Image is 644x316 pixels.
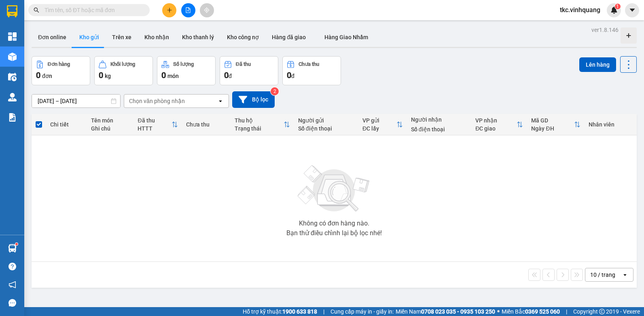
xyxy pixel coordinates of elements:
th: Toggle SortBy [231,114,294,135]
span: | [566,307,567,316]
th: Toggle SortBy [358,114,407,135]
div: Đơn hàng [48,61,70,67]
div: Khối lượng [110,61,135,67]
div: ĐC lấy [362,125,396,132]
div: Trạng thái [235,125,284,132]
div: Đã thu [236,61,251,67]
th: Toggle SortBy [471,114,527,135]
span: question-circle [8,263,16,270]
img: warehouse-icon [8,93,17,101]
span: Hàng Giao Nhầm [324,34,368,40]
img: warehouse-icon [8,73,17,81]
button: Kho thanh lý [176,27,220,47]
img: icon-new-feature [610,6,618,14]
span: tkc.vinhquang [553,5,607,15]
div: Số điện thoại [411,126,467,133]
span: Miền Bắc [502,307,560,316]
input: Tìm tên, số ĐT hoặc mã đơn [44,6,140,15]
div: VP gửi [362,117,396,124]
button: Chưa thu0đ [282,56,341,85]
div: Chưa thu [186,121,227,128]
span: đ [229,73,232,79]
strong: 1900 633 818 [282,308,317,315]
div: Số lượng [173,61,194,67]
svg: open [622,272,628,278]
span: aim [204,7,210,13]
span: notification [8,281,16,289]
button: Trên xe [106,27,138,47]
div: Người nhận [411,116,467,123]
span: đ [291,73,294,79]
svg: open [217,98,224,104]
span: đơn [42,73,52,79]
button: file-add [181,3,195,17]
button: Kho công nợ [220,27,265,47]
button: Số lượng0món [157,56,216,85]
span: 0 [99,70,103,80]
button: caret-down [625,3,639,17]
div: Tạo kho hàng mới [621,27,637,44]
img: svg+xml;base64,PHN2ZyBjbGFzcz0ibGlzdC1wbHVnX19zdmciIHhtbG5zPSJodHRwOi8vd3d3LnczLm9yZy8yMDAwL3N2Zy... [294,160,375,217]
div: Chi tiết [50,121,83,128]
button: Đã thu0đ [220,56,278,85]
span: 0 [224,70,229,80]
button: aim [200,3,214,17]
span: message [8,299,16,307]
span: 0 [161,70,166,80]
div: Mã GD [531,117,574,124]
span: Hỗ trợ kỹ thuật: [243,307,317,316]
div: Tên món [91,117,129,124]
div: Ngày ĐH [531,125,574,132]
button: Khối lượng0kg [94,56,153,85]
div: Chưa thu [299,61,319,67]
img: dashboard-icon [8,32,17,41]
img: solution-icon [8,113,17,122]
button: Bộ lọc [232,91,275,108]
div: Bạn thử điều chỉnh lại bộ lọc nhé! [286,230,382,236]
div: Người gửi [298,117,354,124]
span: Miền Nam [396,307,495,316]
button: Đơn online [32,27,73,47]
th: Toggle SortBy [527,114,584,135]
div: HTTT [138,125,172,132]
strong: 0369 525 060 [525,308,560,315]
div: Không có đơn hàng nào. [299,220,369,227]
span: plus [167,7,172,13]
span: món [167,73,179,79]
button: plus [162,3,176,17]
sup: 2 [271,87,279,95]
div: Số điện thoại [298,125,354,132]
span: copyright [599,309,605,314]
span: search [34,7,39,13]
button: Đơn hàng0đơn [32,56,90,85]
th: Toggle SortBy [133,114,182,135]
div: Chọn văn phòng nhận [129,97,185,105]
div: ĐC giao [475,125,517,132]
strong: 0708 023 035 - 0935 103 250 [421,308,495,315]
span: ⚪️ [497,310,500,313]
span: 1 [616,4,619,9]
span: 0 [36,70,40,80]
div: Đã thu [138,117,172,124]
span: | [323,307,324,316]
span: Cung cấp máy in - giấy in: [330,307,394,316]
input: Select a date range. [32,95,120,107]
span: file-add [185,7,191,13]
button: Kho gửi [73,27,106,47]
div: Thu hộ [235,117,284,124]
span: kg [105,73,111,79]
div: VP nhận [475,117,517,124]
span: 0 [287,70,291,80]
button: Kho nhận [138,27,176,47]
div: Ghi chú [91,125,129,132]
div: 10 / trang [590,271,615,279]
img: warehouse-icon [8,53,17,61]
div: Nhân viên [589,121,633,128]
sup: 1 [615,4,621,9]
button: Hàng đã giao [265,27,312,47]
img: warehouse-icon [8,244,17,253]
img: logo-vxr [7,5,17,17]
div: ver 1.8.146 [591,25,619,34]
span: caret-down [629,6,636,14]
sup: 1 [15,243,18,245]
